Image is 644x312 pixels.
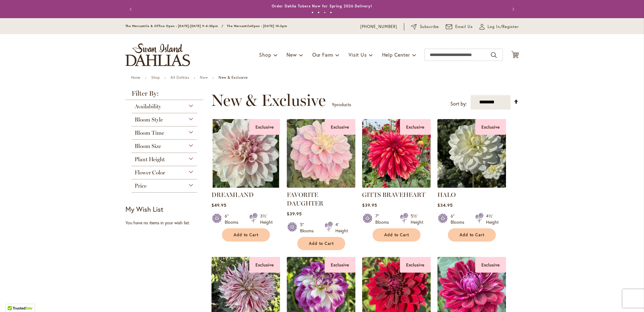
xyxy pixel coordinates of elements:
[125,43,190,66] a: store logo
[420,24,439,30] span: Subscribe
[437,191,456,198] a: HALO
[251,24,287,28] span: Open - [DATE] 10-3pm
[234,232,259,238] span: Add to Cart
[382,51,410,58] span: Help Center
[486,213,499,225] div: 4½' Height
[272,4,372,8] a: Order Dahlia Tubers Now for Spring 2026 Delivery!
[411,24,439,30] a: Subscribe
[287,211,302,217] span: $39.95
[373,228,421,242] button: Add to Cart
[135,169,165,176] span: Flower Color
[135,130,164,136] span: Bloom Time
[437,119,506,188] img: HALO
[211,202,227,208] span: $49.95
[475,119,506,135] div: Exclusive
[446,24,473,30] a: Email Us
[400,257,431,273] div: Exclusive
[211,191,254,198] a: DREAMLAND
[450,98,467,110] label: Sort by:
[287,183,355,189] a: FAVORITE DAUGHTER Exclusive
[125,3,138,15] button: Previous
[475,257,506,273] div: Exclusive
[125,24,251,28] span: The Mercantile & Office Open - [DATE]-[DATE] 9-4:30pm / The Mercantile
[324,11,326,14] button: 3 of 4
[400,119,431,135] div: Exclusive
[249,257,280,273] div: Exclusive
[455,24,473,30] span: Email Us
[360,24,397,30] a: [PHONE_NUMBER]
[249,119,280,135] div: Exclusive
[286,51,297,58] span: New
[375,213,393,225] div: 7" Blooms
[411,213,423,225] div: 5½' Height
[211,91,326,110] span: New & Exclusive
[362,183,431,189] a: GITTS BRAVEHEART Exclusive
[318,11,320,14] button: 2 of 4
[488,24,519,30] span: Log In/Register
[330,11,332,14] button: 4 of 4
[131,75,140,80] a: Home
[362,191,425,198] a: GITTS BRAVEHEART
[451,213,468,225] div: 6" Blooms
[312,51,333,58] span: Our Farm
[125,205,163,214] strong: My Wish List
[211,119,280,188] img: DREAMLAND
[332,102,334,107] span: 9
[222,228,270,242] button: Add to Cart
[171,75,189,80] a: All Dahlias
[135,156,165,163] span: Plant Height
[287,119,355,188] img: FAVORITE DAUGHTER
[362,119,431,188] img: GITTS BRAVEHEART
[260,213,273,225] div: 3½' Height
[349,51,366,58] span: Visit Us
[151,75,160,80] a: Shop
[384,232,409,238] span: Add to Cart
[437,202,453,208] span: $34.95
[125,220,207,226] div: You have no items in your wish list.
[325,119,355,135] div: Exclusive
[335,222,348,234] div: 4' Height
[300,222,317,234] div: 5" Blooms
[325,257,355,273] div: Exclusive
[480,24,519,30] a: Log In/Register
[200,75,208,80] a: New
[225,213,242,225] div: 6" Blooms
[448,228,496,242] button: Add to Cart
[437,183,506,189] a: HALO Exclusive
[135,182,147,189] span: Price
[219,75,248,80] strong: New & Exclusive
[259,51,271,58] span: Shop
[460,232,485,238] span: Add to Cart
[211,183,280,189] a: DREAMLAND Exclusive
[309,241,334,246] span: Add to Cart
[362,202,377,208] span: $39.95
[311,11,314,14] button: 1 of 4
[135,116,163,123] span: Bloom Style
[135,143,161,150] span: Bloom Size
[507,3,519,15] button: Next
[287,191,323,207] a: FAVORITE DAUGHTER
[125,90,203,100] strong: Filter By:
[332,100,351,110] p: products
[5,290,22,307] iframe: Launch Accessibility Center
[297,237,345,250] button: Add to Cart
[135,103,161,110] span: Availability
